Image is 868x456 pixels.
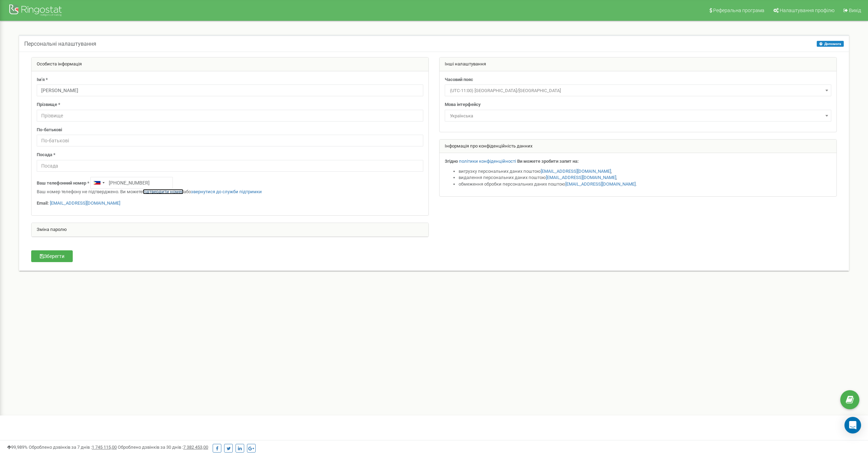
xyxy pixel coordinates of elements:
span: (UTC-11:00) Pacific/Midway [445,84,831,96]
span: (UTC-11:00) Pacific/Midway [447,86,829,96]
li: обмеження обробки персональних даних поштою . [459,181,831,188]
div: Інформація про конфіденційність данних [440,140,836,153]
label: Мова інтерфейсу [445,101,481,108]
input: Посада [37,160,423,172]
span: Вихід [849,8,861,13]
span: Українська [445,110,831,122]
a: [EMAIL_ADDRESS][DOMAIN_NAME] [565,181,636,187]
label: Ваш телефонний номер * [37,180,89,187]
label: Часовий пояс [445,77,473,83]
h5: Персональні налаштування [24,41,96,47]
strong: Ви можете зробити запит на: [517,159,579,164]
div: Telephone country code [91,177,107,188]
button: Допомога [817,41,844,47]
li: видалення персональних даних поштою , [459,175,831,181]
div: Особиста інформація [32,57,428,71]
label: Посада * [37,152,55,158]
button: Зберегти [31,250,73,262]
input: +1-800-555-55-55 [90,177,173,189]
span: Реферальна програма [713,8,764,13]
a: [EMAIL_ADDRESS][DOMAIN_NAME] [50,200,120,206]
label: Ім'я * [37,77,48,83]
p: Ваш номер телефону не підтверджено. Ви можете або [37,189,423,195]
div: Зміна паролю [32,223,428,237]
div: Open Intercom Messenger [844,417,861,433]
strong: Email: [37,200,49,206]
label: По-батькові [37,127,62,133]
a: політики конфіденційності [459,159,516,164]
a: [EMAIL_ADDRESS][DOMAIN_NAME] [546,175,616,180]
span: Українська [447,111,829,121]
li: вигрузку персональних даних поштою , [459,168,831,175]
label: Прізвище * [37,101,60,108]
span: Налаштування профілю [780,8,834,13]
div: Інші налаштування [440,57,836,71]
input: По-батькові [37,135,423,146]
a: звернутися до служби підтримки [191,189,262,194]
a: [EMAIL_ADDRESS][DOMAIN_NAME] [541,169,611,174]
input: Ім'я [37,84,423,96]
input: Прізвище [37,110,423,122]
a: підтвердити номер [143,189,184,194]
strong: Згідно [445,159,458,164]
